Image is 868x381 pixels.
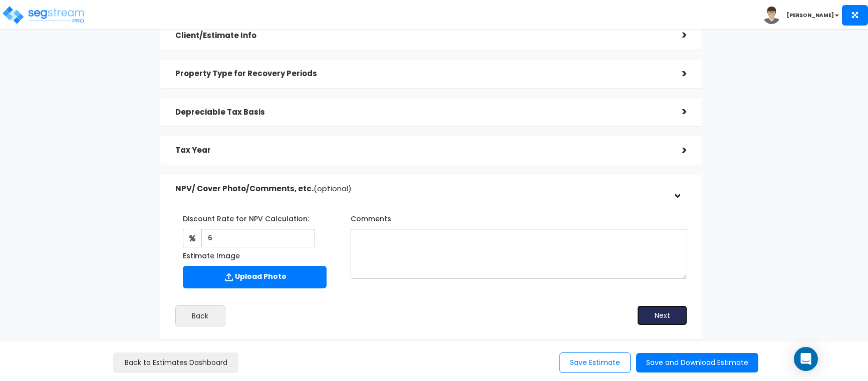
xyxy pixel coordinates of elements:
[763,7,780,24] img: avatar.png
[183,266,327,288] label: Upload Photo
[175,305,225,326] button: Back
[667,104,687,120] div: >
[223,271,235,283] img: Upload Icon
[175,185,668,193] h5: NPV/ Cover Photo/Comments, etc.
[667,28,687,43] div: >
[794,347,818,371] div: Open Intercom Messenger
[175,32,668,40] h5: Client/Estimate Info
[636,353,758,372] button: Save and Download Estimate
[175,146,668,155] h5: Tax Year
[175,70,668,78] h5: Property Type for Recovery Periods
[637,305,687,325] button: Next
[183,210,309,224] label: Discount Rate for NPV Calculation:
[669,179,685,199] div: >
[314,183,352,194] span: (optional)
[559,352,631,373] button: Save Estimate
[667,143,687,158] div: >
[183,247,240,261] label: Estimate Image
[351,210,391,224] label: Comments
[175,108,668,117] h5: Depreciable Tax Basis
[2,5,87,25] img: logo_pro_r.png
[113,352,238,373] a: Back to Estimates Dashboard
[667,66,687,82] div: >
[787,12,834,19] b: [PERSON_NAME]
